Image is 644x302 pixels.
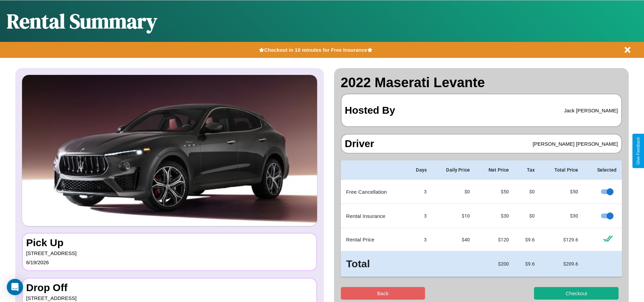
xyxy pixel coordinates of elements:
[475,228,514,251] td: $ 120
[534,287,619,300] button: Checkout
[540,251,584,277] td: $ 209.6
[475,204,514,228] td: $ 30
[345,98,395,123] h3: Hosted By
[26,237,313,249] h3: Pick Up
[432,180,475,204] td: $0
[515,180,540,204] td: $0
[475,251,514,277] td: $ 200
[584,160,622,180] th: Selected
[515,228,540,251] td: $ 9.6
[345,138,374,149] h3: Driver
[346,257,400,271] h3: Total
[533,139,618,148] p: [PERSON_NAME] [PERSON_NAME]
[432,204,475,228] td: $10
[346,235,400,244] p: Rental Price
[264,47,367,53] b: Checkout in 10 minutes for Free Insurance
[405,160,432,180] th: Days
[341,287,425,300] button: Back
[405,204,432,228] td: 3
[26,249,313,258] p: [STREET_ADDRESS]
[540,228,584,251] td: $ 129.6
[346,187,400,196] p: Free Cancellation
[540,180,584,204] td: $ 50
[515,251,540,277] td: $ 9.6
[432,228,475,251] td: $ 40
[341,75,622,90] h2: 2022 Maserati Levante
[515,204,540,228] td: $0
[7,7,157,35] h1: Rental Summary
[405,228,432,251] td: 3
[475,180,514,204] td: $ 50
[26,282,313,293] h3: Drop Off
[540,204,584,228] td: $ 30
[475,160,514,180] th: Net Price
[7,279,23,295] div: Open Intercom Messenger
[405,180,432,204] td: 3
[346,211,400,221] p: Rental Insurance
[26,258,313,267] p: 6 / 19 / 2026
[341,160,622,277] table: simple table
[515,160,540,180] th: Tax
[540,160,584,180] th: Total Price
[432,160,475,180] th: Daily Price
[636,137,641,165] div: Give Feedback
[564,106,618,115] p: Jack [PERSON_NAME]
